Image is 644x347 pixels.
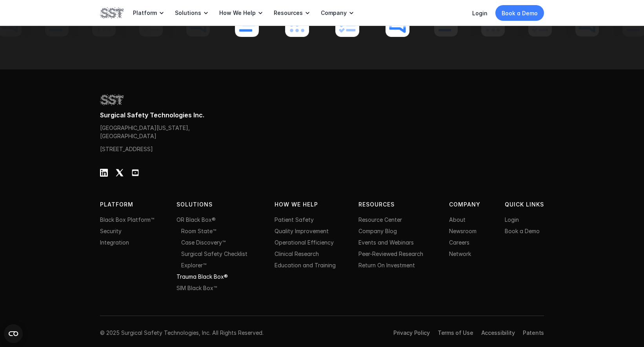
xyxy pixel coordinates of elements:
a: OR Black Box® [176,216,216,223]
p: QUICK LINKS [505,200,544,209]
a: Events and Webinars [358,239,414,246]
p: Resources [274,9,303,16]
a: SIM Black Box™ [176,285,217,291]
p: HOW WE HELP [275,200,323,209]
p: Company [449,200,482,209]
p: PLATFORM [100,200,149,209]
a: Room State™ [181,228,216,234]
button: Open CMP widget [4,324,23,343]
a: Integration [100,239,129,246]
img: checklist icon [335,13,359,37]
a: Operational Efficiency [275,239,334,246]
a: Trauma Black Box® [176,273,228,280]
a: Quality Improvement [275,228,329,234]
a: Book a Demo [495,5,544,21]
p: [STREET_ADDRESS] [100,145,176,153]
p: © 2025 Surgical Safety Technologies, Inc. All Rights Reserved. [100,329,264,337]
a: Privacy Policy [393,329,430,336]
a: video icon [384,11,411,38]
a: Clinical Research [275,250,319,257]
a: About [449,216,466,223]
a: Black Box Platform™ [100,216,154,223]
p: Book a Demo [502,9,538,17]
img: video icon [386,13,409,37]
a: Patents [523,329,544,336]
a: Case Discovery™ [181,239,226,246]
p: Platform [133,9,157,16]
a: Education and Training [275,262,336,268]
a: Login [472,10,488,16]
p: Surgical Safety Technologies Inc. [100,111,544,119]
a: Surgical Safety Checklist [181,250,247,257]
p: Resources [358,200,427,209]
img: icon with dots in a grid [285,13,309,37]
img: SST logo [100,93,124,106]
a: Careers [449,239,469,246]
a: Resource Center [358,216,402,223]
a: Patient Safety [275,216,314,223]
a: Network [449,250,471,257]
a: Return On Investment [358,262,415,268]
a: Accessibility [481,329,515,336]
a: Security [100,228,122,234]
a: Explorer™ [181,262,206,268]
img: SST logo [100,6,124,20]
a: Book a Demo [505,228,540,234]
a: Newsroom [449,228,477,234]
a: icon with dots in a grid [284,11,310,38]
a: Login [505,216,519,223]
p: Solutions [175,9,201,16]
p: Company [321,9,347,16]
p: [GEOGRAPHIC_DATA][US_STATE], [GEOGRAPHIC_DATA] [100,124,194,140]
a: Terms of Use [438,329,473,336]
a: Peer-Reviewed Research [358,250,423,257]
a: Company Blog [358,228,397,234]
p: Solutions [176,200,227,209]
p: How We Help [219,9,256,16]
img: Youtube Logo [131,169,139,177]
a: checklist icon [334,11,360,38]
